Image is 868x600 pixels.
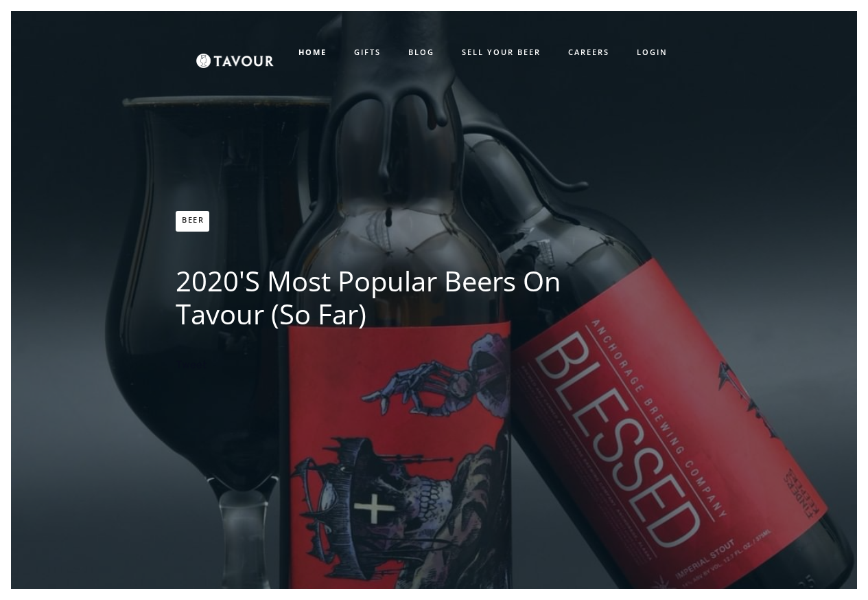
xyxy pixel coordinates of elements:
a: LOGIN [623,41,681,64]
a: HOME [285,41,340,64]
a: BLOG [395,41,448,64]
h1: 2020's Most Popular Beers On Tavour (So Far) [176,265,567,331]
a: SELL YOUR BEER [448,41,554,64]
a: Tweet [176,359,207,373]
a: GIFTS [340,41,395,64]
a: CAREERS [554,41,623,64]
a: Beer [176,211,209,232]
strong: HOME [298,47,327,57]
